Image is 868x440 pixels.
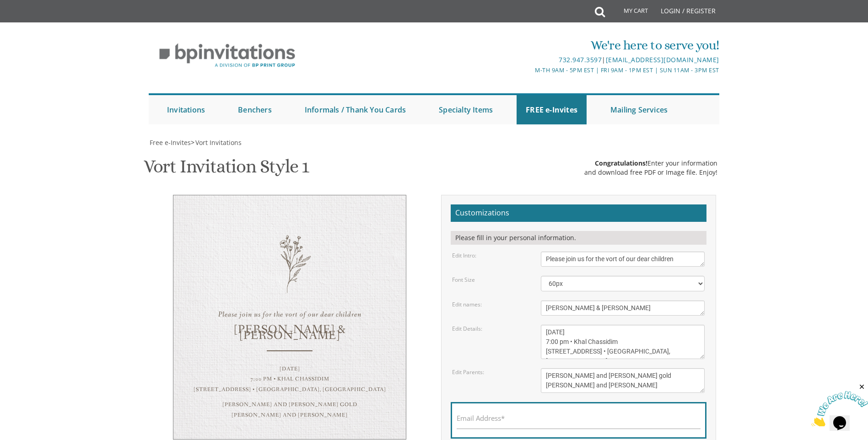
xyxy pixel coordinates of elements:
[194,138,242,147] a: Vort Invitations
[195,138,242,147] span: Vort Invitations
[158,95,214,124] a: Invitations
[584,168,717,177] div: and download free PDF or Image file. Enjoy!
[340,65,719,75] div: M-Th 9am - 5pm EST | Fri 9am - 1pm EST | Sun 11am - 3pm EST
[192,327,388,339] div: [PERSON_NAME] & [PERSON_NAME]
[559,55,602,64] a: 732.947.3597
[149,138,191,147] a: Free e-Invites
[541,252,705,267] textarea: Please join us for the vort of our dear children
[296,95,415,124] a: Informals / Thank You Cards
[229,95,281,124] a: Benchers
[541,300,705,316] textarea: [PERSON_NAME] & [PERSON_NAME]
[340,36,719,54] div: We're here to serve you!
[192,364,388,395] div: [DATE] 7:00 pm • Khal Chassidim [STREET_ADDRESS] • [GEOGRAPHIC_DATA], [GEOGRAPHIC_DATA]
[452,325,482,333] label: Edit Details:
[584,159,717,168] div: Enter your information
[541,325,705,359] textarea: [DATE] 7:00 pm • Khal Chassidim [STREET_ADDRESS] • [GEOGRAPHIC_DATA], [GEOGRAPHIC_DATA]
[541,368,705,393] textarea: [PERSON_NAME] and [PERSON_NAME] gold [PERSON_NAME] and [PERSON_NAME]
[144,156,309,183] h1: Vort Invitation Style 1
[192,400,388,421] div: [PERSON_NAME] and [PERSON_NAME] gold [PERSON_NAME] and [PERSON_NAME]
[606,55,719,64] a: [EMAIL_ADDRESS][DOMAIN_NAME]
[451,231,706,245] div: Please fill in your personal information.
[517,95,587,124] a: FREE e-Invites
[595,159,647,167] span: Congratulations!
[150,138,191,147] span: Free e-Invites
[811,383,868,426] iframe: chat widget
[340,54,719,65] div: |
[452,252,476,259] label: Edit Intro:
[430,95,502,124] a: Specialty Items
[149,37,306,75] img: BP Invitation Loft
[451,204,706,222] h2: Customizations
[452,300,482,308] label: Edit names:
[601,95,677,124] a: Mailing Services
[452,276,475,284] label: Font Size
[604,1,654,24] a: My Cart
[457,413,505,423] label: Email Address*
[191,138,242,147] span: >
[192,310,388,320] div: Please join us for the vort of our dear children
[452,368,484,376] label: Edit Parents:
